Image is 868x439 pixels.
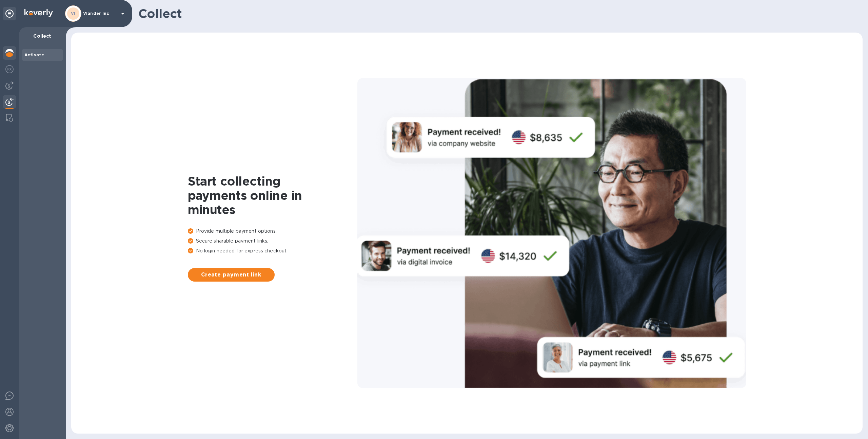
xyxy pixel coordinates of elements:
img: Foreign exchange [5,65,14,73]
p: Provide multiple payment options. [188,228,357,235]
h1: Start collecting payments online in minutes [188,174,357,217]
b: Activate [24,52,44,57]
div: Unpin categories [3,7,16,20]
span: Create payment link [193,271,269,279]
p: No login needed for express checkout. [188,247,357,254]
p: Collect [24,33,60,39]
b: VI [71,11,76,16]
p: Secure sharable payment links. [188,237,357,245]
h1: Collect [138,6,857,21]
img: Logo [24,9,53,17]
button: Create payment link [188,268,275,282]
p: Viander inc [83,11,117,16]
